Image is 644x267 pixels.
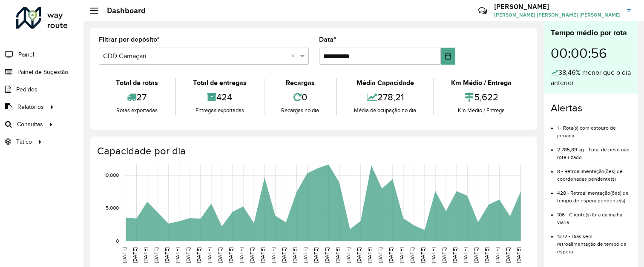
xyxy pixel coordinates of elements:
li: 106 - Cliente(s) fora da malha viária [557,205,631,226]
label: Filtrar por depósito [99,34,160,45]
text: 5,000 [106,205,119,211]
text: [DATE] [377,247,383,263]
div: Recargas [267,78,334,88]
text: [DATE] [494,247,500,263]
text: [DATE] [270,247,276,263]
text: [DATE] [473,247,479,263]
text: [DATE] [132,247,138,263]
li: 1 - Rota(s) com estouro de jornada [557,118,631,139]
div: Total de rotas [101,78,173,88]
a: Contato Rápido [474,2,492,20]
text: [DATE] [356,247,362,263]
text: [DATE] [143,247,148,263]
text: [DATE] [185,247,191,263]
text: [DATE] [302,247,308,263]
div: Tempo médio por rota [551,27,631,39]
div: 424 [178,88,262,106]
text: [DATE] [516,247,521,263]
text: [DATE] [228,247,233,263]
li: 2.785,89 kg - Total de peso não roteirizado [557,139,631,161]
text: [DATE] [175,247,180,263]
button: Choose Date [441,48,455,65]
text: [DATE] [239,247,244,263]
div: Entregas exportadas [178,106,262,115]
text: [DATE] [324,247,330,263]
span: Tático [16,137,32,146]
div: 00:00:56 [551,39,631,68]
div: 38,46% menor que o dia anterior [551,68,631,88]
text: 0 [116,238,119,244]
text: [DATE] [217,247,223,263]
text: [DATE] [431,247,436,263]
text: [DATE] [441,247,447,263]
h4: Capacidade por dia [97,145,529,157]
div: Média Capacidade [339,78,431,88]
span: Consultas [17,120,43,129]
span: Pedidos [16,85,37,94]
div: Rotas exportadas [101,106,173,115]
span: Painel de Sugestão [17,68,68,77]
li: 1372 - Dias sem retroalimentação de tempo de espera [557,226,631,256]
text: [DATE] [484,247,489,263]
text: [DATE] [409,247,415,263]
div: 5,622 [436,88,526,106]
h4: Alertas [551,102,631,114]
div: 27 [101,88,173,106]
text: [DATE] [281,247,287,263]
text: [DATE] [260,247,265,263]
text: [DATE] [207,247,212,263]
div: Km Médio / Entrega [436,106,526,115]
li: 428 - Retroalimentação(ões) de tempo de espera pendente(s) [557,183,631,205]
text: [DATE] [121,247,127,263]
h2: Dashboard [98,6,146,15]
text: [DATE] [292,247,297,263]
text: [DATE] [505,247,511,263]
text: [DATE] [399,247,404,263]
text: [DATE] [367,247,372,263]
text: [DATE] [463,247,468,263]
span: Painel [18,50,34,59]
div: Km Médio / Entrega [436,78,526,88]
text: [DATE] [249,247,255,263]
label: Data [319,34,336,45]
text: [DATE] [153,247,159,263]
li: 8 - Retroalimentação(ões) de coordenadas pendente(s) [557,161,631,183]
text: [DATE] [388,247,394,263]
div: Total de entregas [178,78,262,88]
text: [DATE] [313,247,319,263]
span: Clear all [291,51,298,61]
span: [PERSON_NAME] [PERSON_NAME] [PERSON_NAME] [494,11,621,19]
text: [DATE] [196,247,201,263]
div: Recargas no dia [267,106,334,115]
h3: [PERSON_NAME] [494,3,621,11]
text: 10,000 [104,172,119,178]
span: Relatórios [17,102,44,111]
text: [DATE] [335,247,340,263]
text: [DATE] [345,247,351,263]
text: [DATE] [452,247,457,263]
div: 278,21 [339,88,431,106]
text: [DATE] [164,247,170,263]
text: [DATE] [420,247,425,263]
div: Média de ocupação no dia [339,106,431,115]
div: 0 [267,88,334,106]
